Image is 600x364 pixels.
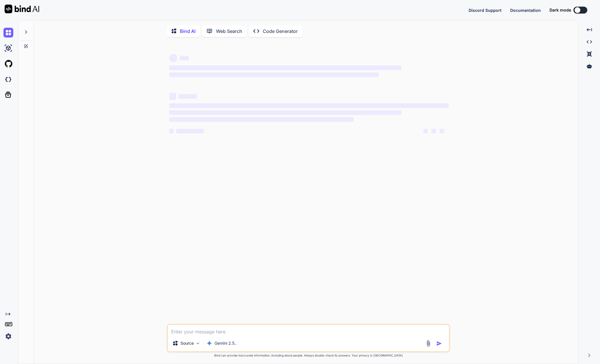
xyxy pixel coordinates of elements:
button: Discord Support [469,7,502,13]
span: ‌ [431,129,436,133]
span: ‌ [169,66,401,70]
img: chat [3,28,13,38]
img: attachment [425,340,432,347]
img: icon [436,341,442,346]
img: darkCloudIdeIcon [3,74,13,84]
span: ‌ [169,129,174,133]
span: ‌ [178,94,197,99]
p: Web Search [216,28,242,35]
span: ‌ [169,93,176,100]
img: Gemini 2.5 Pro [206,340,212,346]
span: ‌ [169,110,401,115]
span: ‌ [176,129,204,133]
span: Dark mode [549,7,571,13]
button: Documentation [510,7,541,13]
img: githubLight [3,59,13,69]
span: ‌ [169,103,449,108]
span: ‌ [439,129,444,133]
span: ‌ [169,117,354,122]
p: Bind can provide inaccurate information, including about people. Always double-check its answers.... [167,353,450,358]
img: Pick Models [195,341,200,346]
img: ai-studio [3,43,13,53]
span: ‌ [169,54,177,62]
img: Bind AI [5,5,39,13]
span: ‌ [169,72,379,77]
span: ‌ [423,129,428,133]
img: settings [3,331,13,341]
span: ‌ [180,56,189,60]
p: Source [180,340,194,346]
p: Gemini 2.5.. [215,340,237,346]
p: Bind AI [180,28,195,35]
p: Code Generator [263,28,298,35]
